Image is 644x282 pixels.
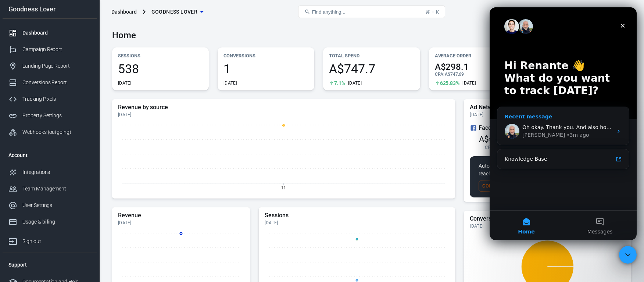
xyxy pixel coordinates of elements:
[334,81,345,86] span: 7.1%
[3,25,97,41] a: Dashboard
[435,72,445,77] span: CPA :
[3,6,97,13] div: Goodness Lover
[22,238,91,245] div: Sign out
[118,80,132,86] div: [DATE]
[33,117,548,123] span: Oh okay. Thank you. And also how can we test the Lead event? Because we tried to submit the form ...
[479,181,550,192] button: Connect More Networks
[479,135,500,144] span: A$4.6
[348,80,362,86] div: [DATE]
[462,80,476,86] div: [DATE]
[77,124,99,132] div: • 3m ago
[118,112,449,118] div: [DATE]
[329,63,414,75] span: A$747.7
[329,52,414,60] p: Total Spend
[265,212,449,219] h5: Sessions
[118,52,203,60] p: Sessions
[112,30,136,40] h3: Home
[223,80,237,86] div: [DATE]
[118,104,449,111] h5: Revenue by source
[3,41,97,58] a: Campaign Report
[3,58,97,74] a: Landing Page Report
[22,112,91,119] div: Property Settings
[98,222,123,227] span: Messages
[435,52,520,60] p: Average Order
[118,212,244,219] h5: Revenue
[470,124,625,132] div: Facebook
[3,181,97,197] a: Team Management
[620,3,638,21] a: Sign out
[440,81,460,86] span: 625.83%
[470,215,625,222] h5: Conversions Sources
[22,168,91,176] div: Integrations
[3,230,97,250] a: Sign out
[3,107,97,124] a: Property Settings
[470,104,625,111] h5: Ad Networks Summary
[149,5,207,19] button: Goodness Lover
[22,128,91,136] div: Webhooks (outgoing)
[151,7,198,17] span: Goodness Lover
[3,214,97,230] a: Usage & billing
[3,256,97,274] li: Support
[74,203,147,233] button: Messages
[485,144,494,150] span: CPA
[28,222,45,227] span: Home
[118,63,203,75] span: 538
[425,9,439,15] div: ⌘ + K
[223,52,308,60] p: Conversions
[126,12,140,25] div: Close
[470,112,625,118] div: [DATE]
[111,8,137,15] div: Dashboard
[435,63,520,71] span: A$298.1
[619,246,637,264] iframe: Intercom live chat
[470,223,625,229] div: [DATE]
[479,162,616,178] p: Automate audience segmentation at scale to expand your reach
[22,218,91,226] div: Usage & billing
[22,46,91,53] div: Campaign Report
[22,185,91,193] div: Team Management
[33,124,75,132] div: [PERSON_NAME]
[223,63,308,75] span: 1
[265,220,449,226] div: [DATE]
[15,148,123,156] div: Knowledge Base
[22,201,91,209] div: User Settings
[298,6,445,18] button: Find anything...⌘ + K
[3,74,97,91] a: Conversions Report
[470,124,477,132] svg: Facebook Ads
[22,79,91,86] div: Conversions Report
[22,62,91,70] div: Landing Page Report
[118,220,244,226] div: [DATE]
[3,146,97,164] li: Account
[22,95,91,103] div: Tracking Pixels
[490,7,637,240] iframe: Intercom live chat
[312,9,345,15] span: Find anything...
[3,164,97,181] a: Integrations
[3,91,97,107] a: Tracking Pixels
[3,124,97,140] a: Webhooks (outgoing)
[445,72,464,77] span: A$747.69
[281,185,286,190] tspan: 11
[3,197,97,214] a: User Settings
[22,29,91,37] div: Dashboard
[11,145,136,158] a: Knowledge Base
